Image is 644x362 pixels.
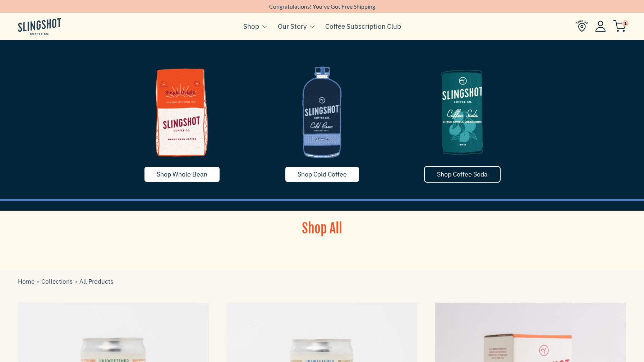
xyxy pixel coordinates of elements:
a: Home [18,277,37,287]
span: Shop Cold Coffee [298,170,347,178]
h1: Shop All [256,220,388,238]
a: Collections [41,277,75,287]
span: Shop Coffee Soda [437,170,488,178]
a: Shop [243,21,259,32]
img: whole-bean-1635790255739_1200x.png [117,58,247,166]
span: 1 [622,20,629,27]
img: Find Us [576,20,588,32]
span: Shop Whole Bean [157,170,207,178]
span: › [75,277,79,287]
img: coldcoffee-1635629668715_1200x.png [257,58,387,166]
img: image-5-1635790255718_1200x.png [397,58,527,166]
img: Account [595,20,606,32]
span: › [37,277,41,287]
img: cart [613,20,626,32]
a: Coffee Subscription Club [325,21,401,32]
a: 1 [613,22,626,31]
div: All Products [18,277,113,287]
a: Our Story [278,21,307,32]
